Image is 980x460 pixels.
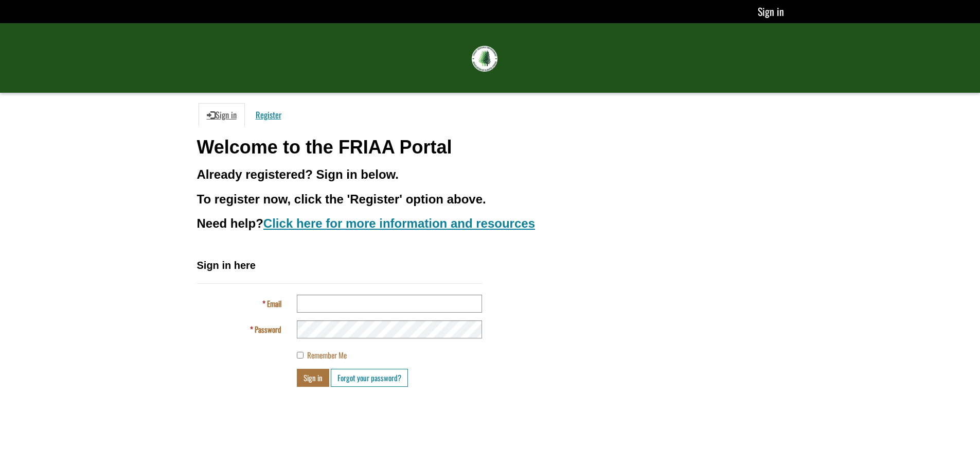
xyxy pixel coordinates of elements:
[197,193,783,206] h3: To register now, click the 'Register' option above.
[197,137,783,158] h1: Welcome to the FRIAA Portal
[197,217,783,230] h3: Need help?
[297,369,329,387] button: Sign in
[255,323,281,335] span: Password
[197,168,783,181] h3: Already registered? Sign in below.
[307,349,347,361] span: Remember Me
[263,216,535,230] a: Click here for more information and resources
[758,4,784,19] a: Sign in
[247,103,290,127] a: Register
[297,352,304,359] input: Remember Me
[199,103,245,127] a: Sign in
[267,298,281,309] span: Email
[197,260,256,271] span: Sign in here
[331,369,408,387] a: Forgot your password?
[472,46,497,72] img: FRIAA Submissions Portal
